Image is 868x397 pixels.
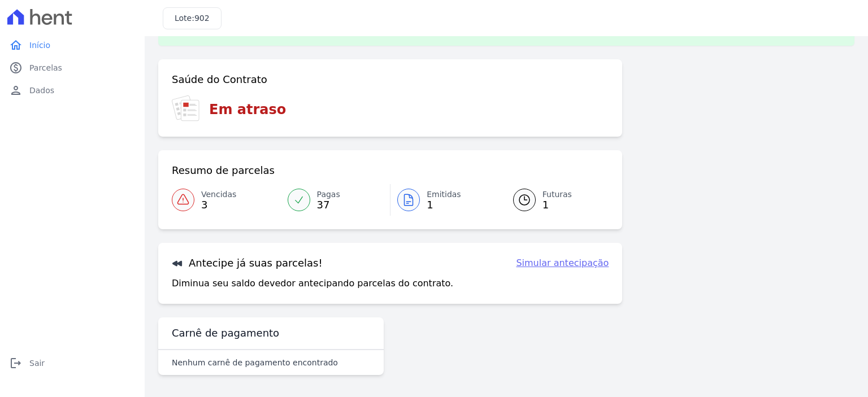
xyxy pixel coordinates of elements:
h3: Resumo de parcelas [172,164,275,177]
span: Futuras [542,189,572,200]
a: Futuras 1 [500,184,609,216]
i: person [9,84,23,97]
span: 3 [201,200,236,210]
a: Pagas 37 [281,184,390,216]
span: 37 [317,200,340,210]
span: Vencidas [201,189,236,200]
span: Dados [29,85,54,96]
a: Simular antecipação [516,256,609,270]
span: 1 [542,200,572,210]
a: personDados [5,79,140,102]
span: Emitidas [427,189,461,200]
i: paid [9,61,23,75]
p: Diminua seu saldo devedor antecipando parcelas do contrato. [172,277,453,290]
span: Pagas [317,189,340,200]
span: Parcelas [29,62,62,73]
h3: Carnê de pagamento [172,326,279,340]
span: Sair [29,357,45,369]
a: Vencidas 3 [172,184,281,216]
a: Emitidas 1 [390,184,500,216]
h3: Lote: [175,12,210,24]
h3: Saúde do Contrato [172,73,267,86]
h3: Em atraso [209,99,286,120]
span: Início [29,40,50,51]
i: home [9,38,23,52]
h3: Antecipe já suas parcelas! [172,256,323,270]
a: paidParcelas [5,56,140,79]
i: logout [9,356,23,370]
span: 1 [427,200,461,210]
span: 902 [194,14,210,23]
a: logoutSair [5,352,140,374]
p: Nenhum carnê de pagamento encontrado [172,357,338,368]
a: homeInício [5,34,140,56]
